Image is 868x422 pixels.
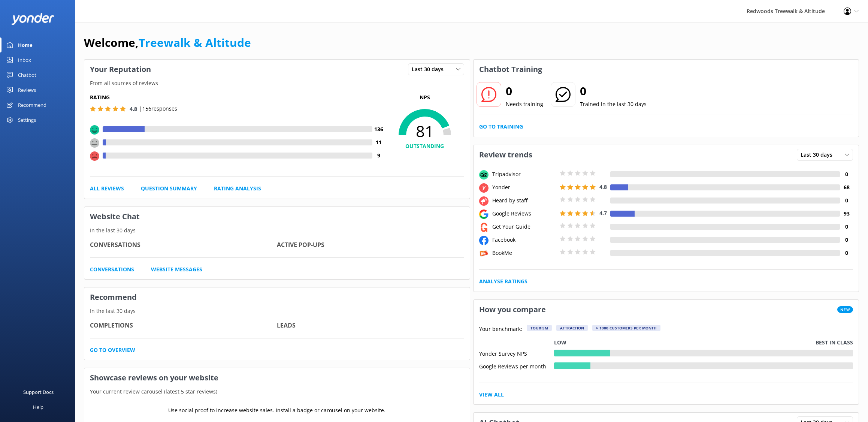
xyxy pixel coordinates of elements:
[168,406,385,415] p: Use social proof to increase website sales. Install a badge or carousel on your website.
[479,325,522,334] p: Your benchmark:
[490,170,558,178] div: Tripadvisor
[372,125,385,133] h4: 136
[385,93,464,102] p: NPS
[84,34,251,52] h1: Welcome,
[23,385,54,400] div: Support Docs
[527,325,552,331] div: Tourism
[84,226,470,235] p: In the last 30 days
[90,346,135,354] a: Go to overview
[474,300,551,319] h3: How you compare
[479,277,527,286] a: Analyse Ratings
[90,240,277,250] h4: Conversations
[599,210,607,217] span: 4.7
[90,321,277,331] h4: Completions
[84,368,470,388] h3: Showcase reviews on your website
[18,37,33,52] div: Home
[277,240,464,250] h4: Active Pop-ups
[506,100,543,108] p: Needs training
[490,183,558,192] div: Yonder
[11,13,54,25] img: yonder-white-logo.png
[840,196,853,205] h4: 0
[837,306,853,313] span: New
[412,65,448,73] span: Last 30 days
[580,100,647,108] p: Trained in the last 30 days
[554,338,566,347] p: Low
[277,321,464,331] h4: Leads
[840,223,853,231] h4: 0
[479,350,554,356] div: Yonder Survey NPS
[479,362,554,369] div: Google Reviews per month
[816,338,853,347] p: Best in class
[84,79,470,87] p: From all sources of reviews
[840,249,853,257] h4: 0
[506,82,543,100] h2: 0
[141,184,197,193] a: Question Summary
[214,184,261,193] a: Rating Analysis
[599,183,607,190] span: 4.8
[84,60,157,79] h3: Your Reputation
[18,82,36,97] div: Reviews
[840,183,853,192] h4: 68
[840,170,853,178] h4: 0
[801,151,837,159] span: Last 30 days
[372,138,385,147] h4: 11
[840,210,853,218] h4: 93
[90,184,124,193] a: All Reviews
[580,82,647,100] h2: 0
[840,236,853,244] h4: 0
[490,236,558,244] div: Facebook
[490,249,558,257] div: BookMe
[372,151,385,160] h4: 9
[18,52,31,67] div: Inbox
[139,35,251,50] a: Treewalk & Altitude
[130,105,137,112] span: 4.8
[33,400,43,415] div: Help
[90,265,134,274] a: Conversations
[90,93,385,102] h5: Rating
[474,145,538,165] h3: Review trends
[474,60,548,79] h3: Chatbot Training
[556,325,588,331] div: Attraction
[490,210,558,218] div: Google Reviews
[84,207,470,226] h3: Website Chat
[18,112,36,127] div: Settings
[479,123,523,131] a: Go to Training
[479,391,504,399] a: View All
[84,388,470,396] p: Your current review carousel (latest 5 star reviews)
[151,265,202,274] a: Website Messages
[490,196,558,205] div: Heard by staff
[490,223,558,231] div: Get Your Guide
[385,122,464,141] span: 81
[84,307,470,315] p: In the last 30 days
[84,287,470,307] h3: Recommend
[385,142,464,150] h4: OUTSTANDING
[18,67,36,82] div: Chatbot
[592,325,660,331] div: > 1000 customers per month
[139,105,177,113] p: | 156 responses
[18,97,46,112] div: Recommend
